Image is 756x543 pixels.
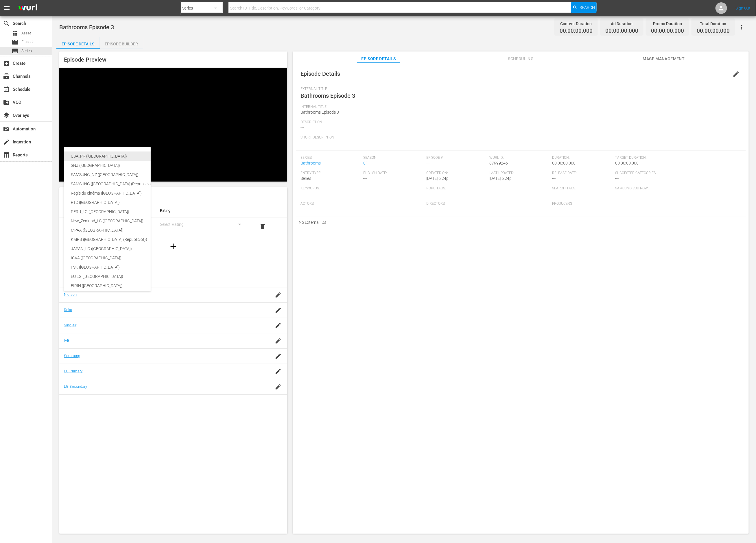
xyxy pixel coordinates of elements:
[71,152,204,161] div: USA_PR ([GEOGRAPHIC_DATA])
[71,170,204,179] div: SAMSUNG_NZ ([GEOGRAPHIC_DATA])
[71,216,204,226] div: New_Zealand_LG ([GEOGRAPHIC_DATA])
[71,226,204,235] div: MPAA ([GEOGRAPHIC_DATA])
[71,244,204,253] div: JAPAN_LG ([GEOGRAPHIC_DATA])
[71,207,204,216] div: PERU_LG ([GEOGRAPHIC_DATA])
[71,253,204,263] div: ICAA ([GEOGRAPHIC_DATA])
[71,272,204,281] div: EU LG ([GEOGRAPHIC_DATA])
[71,263,204,272] div: FSK ([GEOGRAPHIC_DATA])
[71,235,204,244] div: KMRB ([GEOGRAPHIC_DATA] (Republic of))
[71,189,204,198] div: Régie du cinéma ([GEOGRAPHIC_DATA])
[71,179,204,189] div: SAMSUNG ([GEOGRAPHIC_DATA] (Republic of))
[71,281,204,290] div: EIRIN ([GEOGRAPHIC_DATA])
[71,161,204,170] div: SNJ ([GEOGRAPHIC_DATA])
[71,198,204,207] div: RTC ([GEOGRAPHIC_DATA])
[71,290,204,300] div: CNC ([GEOGRAPHIC_DATA])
